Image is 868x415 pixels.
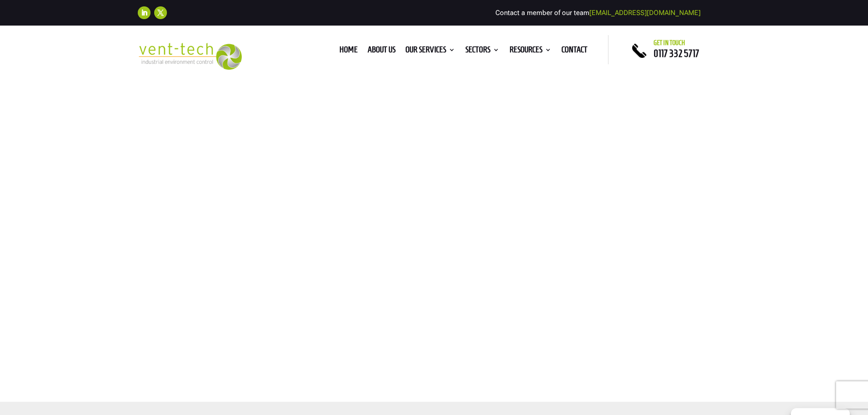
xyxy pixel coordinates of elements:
a: Follow on X [154,6,167,19]
a: [EMAIL_ADDRESS][DOMAIN_NAME] [589,9,701,17]
img: 2023-09-27T08_35_16.549ZVENT-TECH---Clear-background [138,43,242,70]
a: Resources [509,46,551,56]
a: Follow on LinkedIn [138,6,151,19]
a: Sectors [465,46,499,56]
span: Get in touch [654,39,685,46]
a: Contact [561,46,587,56]
a: Our Services [405,46,455,56]
a: Home [339,46,358,56]
a: About us [368,46,395,56]
span: Contact a member of our team [495,9,701,17]
a: 0117 332 5717 [654,48,699,59]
